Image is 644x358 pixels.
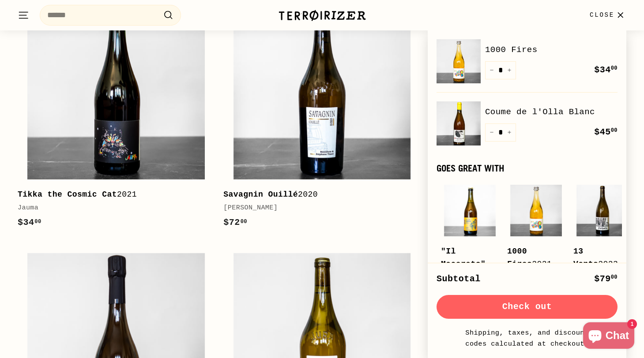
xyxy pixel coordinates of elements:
button: Check out [437,295,618,319]
button: Increase item quantity by one [503,123,516,142]
a: 13 Vents2023[PERSON_NAME] [573,182,631,319]
div: 2021 [18,188,206,201]
button: Close [584,2,632,28]
a: 1000 Fires2021Jauma [507,182,565,309]
div: Jauma [18,203,206,213]
sup: 00 [34,219,41,225]
a: "Il Macerato" Orange Ancestrale2022Folicello [441,182,498,347]
img: 1000 Fires [437,39,481,83]
div: $79 [594,272,618,286]
inbox-online-store-chat: Shopify online store chat [580,322,637,351]
img: Coume de l'Olla Blanc [437,101,481,145]
div: 2023 [573,245,622,271]
small: Shipping, taxes, and discount codes calculated at checkout. [463,328,591,349]
b: "Il Macerato" Orange Ancestrale [441,247,486,306]
div: 2022 [441,245,490,309]
span: $72 [223,217,247,227]
b: 1000 Fires [507,247,532,268]
span: $45 [594,127,618,137]
button: Increase item quantity by one [503,61,516,79]
span: $34 [18,217,41,227]
sup: 00 [241,219,247,225]
button: Reduce item quantity by one [485,123,498,142]
a: Coume de l'Olla Blanc [485,105,618,119]
a: 1000 Fires [485,43,618,56]
div: Goes great with [437,163,618,173]
span: $34 [594,65,618,75]
div: Subtotal [437,272,481,286]
b: Tikka the Cosmic Cat [18,190,117,199]
button: Reduce item quantity by one [485,61,498,79]
div: 2020 [223,188,411,201]
sup: 00 [611,127,618,134]
b: Savagnin Ouillé [223,190,298,199]
sup: 00 [611,274,618,280]
b: 13 Vents [573,247,598,268]
div: 2021 [507,245,556,271]
sup: 00 [611,65,618,71]
div: [PERSON_NAME] [223,203,411,213]
span: Close [590,10,614,20]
